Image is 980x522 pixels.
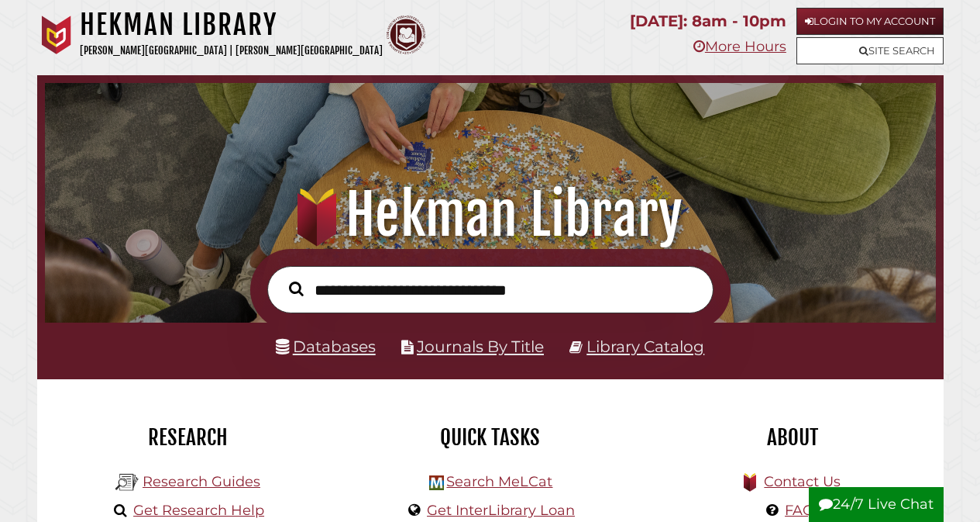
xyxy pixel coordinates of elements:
[49,424,328,451] h2: Research
[653,424,932,451] h2: About
[37,16,76,54] img: Calvin University
[427,502,575,519] a: Get InterLibrary Loan
[351,424,630,451] h2: Quick Tasks
[796,8,944,35] a: Login to My Account
[764,473,841,490] a: Contact Us
[281,278,311,300] button: Search
[429,475,444,490] img: Hekman Library Logo
[80,42,383,60] p: [PERSON_NAME][GEOGRAPHIC_DATA] | [PERSON_NAME][GEOGRAPHIC_DATA]
[586,337,704,356] a: Library Catalog
[133,502,264,519] a: Get Research Help
[59,181,920,249] h1: Hekman Library
[785,502,821,519] a: FAQs
[80,8,383,42] h1: Hekman Library
[115,471,139,494] img: Hekman Library Logo
[387,16,425,54] img: Calvin Theological Seminary
[417,337,544,356] a: Journals By Title
[289,281,304,296] i: Search
[693,38,786,55] a: More Hours
[276,337,376,356] a: Databases
[630,8,786,35] p: [DATE]: 8am - 10pm
[446,473,552,490] a: Search MeLCat
[143,473,260,490] a: Research Guides
[796,37,944,64] a: Site Search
